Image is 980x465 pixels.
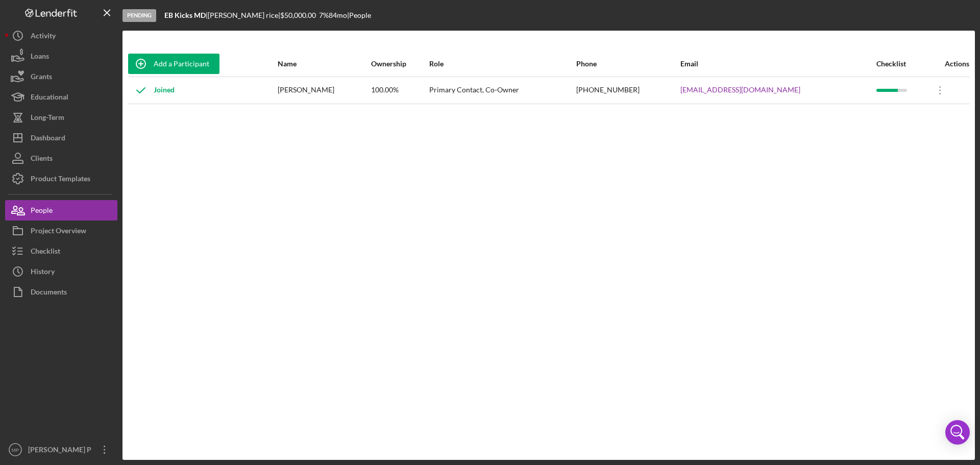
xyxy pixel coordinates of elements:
div: Grants [31,66,52,89]
div: | [164,11,208,19]
div: Long-Term [31,107,64,130]
div: Email [680,60,875,68]
button: History [5,261,117,282]
div: Name [278,60,370,68]
div: Pending [122,9,156,22]
button: Grants [5,66,117,87]
div: Joined [128,78,175,103]
div: Checklist [31,241,60,264]
button: Documents [5,282,117,302]
button: Dashboard [5,128,117,148]
div: Documents [31,282,67,305]
a: [EMAIL_ADDRESS][DOMAIN_NAME] [680,86,800,94]
div: Ownership [371,60,429,68]
button: Product Templates [5,168,117,189]
div: Primary Contact, Co-Owner [429,78,575,103]
button: People [5,200,117,221]
b: EB Kicks MD [164,11,206,19]
button: Checklist [5,241,117,261]
button: Project Overview [5,221,117,241]
button: Educational [5,87,117,107]
div: Phone [576,60,679,68]
div: Project Overview [31,221,86,243]
div: People [31,200,53,223]
button: Loans [5,46,117,66]
button: MP[PERSON_NAME] P [5,439,117,460]
div: [PERSON_NAME] P [26,439,92,462]
div: Role [429,60,575,68]
div: 100.00% [371,78,429,103]
div: | People [347,11,371,19]
div: [PHONE_NUMBER] [576,78,679,103]
div: Open Intercom Messenger [945,420,970,445]
div: Activity [31,26,56,48]
div: $50,000.00 [280,11,319,19]
div: [PERSON_NAME] [278,78,370,103]
div: History [31,261,55,284]
button: Clients [5,148,117,168]
div: 7 % [319,11,329,19]
div: Dashboard [31,128,65,151]
div: Checklist [876,60,926,68]
div: Educational [31,87,68,110]
button: Long-Term [5,107,117,128]
div: Loans [31,46,49,69]
button: Activity [5,26,117,46]
button: Add a Participant [128,54,219,74]
div: Add a Participant [154,54,209,74]
div: Product Templates [31,168,90,191]
div: Clients [31,148,53,171]
div: [PERSON_NAME] rice | [208,11,280,19]
div: 84 mo [329,11,347,19]
div: Actions [927,60,969,68]
text: MP [12,447,19,453]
